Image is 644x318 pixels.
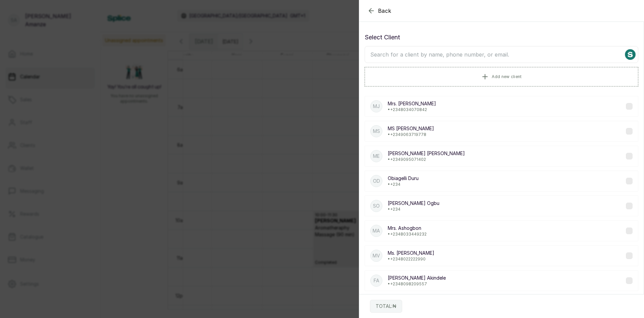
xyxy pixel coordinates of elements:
p: • +234 [388,207,439,212]
p: • +234 9095071402 [388,157,465,162]
p: • +234 8033449232 [388,232,427,237]
p: SO [373,203,380,209]
p: MS [PERSON_NAME] [388,125,434,132]
p: Ms. [PERSON_NAME] [388,250,434,256]
p: Select Client [365,33,638,42]
span: Back [378,7,391,15]
p: MV [373,252,380,259]
p: [PERSON_NAME] Ogbu [388,200,439,207]
span: Add new client [492,74,522,79]
p: FA [374,277,379,284]
p: • +234 9063719778 [388,132,434,137]
p: Mrs. [PERSON_NAME] [388,100,436,107]
p: • +234 [388,182,419,187]
p: • +234 8022222990 [388,256,434,262]
p: • +234 8034070842 [388,107,436,112]
input: Search for a client by name, phone number, or email. [365,46,638,63]
p: • +234 8098209557 [388,281,446,287]
p: Obiagelli Duru [388,175,419,182]
button: Add new client [365,67,638,86]
p: [PERSON_NAME] Akindele [388,275,446,281]
p: MA [373,227,380,234]
p: Mrs. Ashogbon [388,225,427,232]
p: OD [373,178,380,184]
p: MJ [373,103,380,110]
p: MS [373,128,380,135]
p: [PERSON_NAME] [PERSON_NAME] [388,150,465,157]
button: Back [367,7,391,15]
p: ME [373,153,380,160]
p: TOTAL: ₦ [376,303,396,310]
